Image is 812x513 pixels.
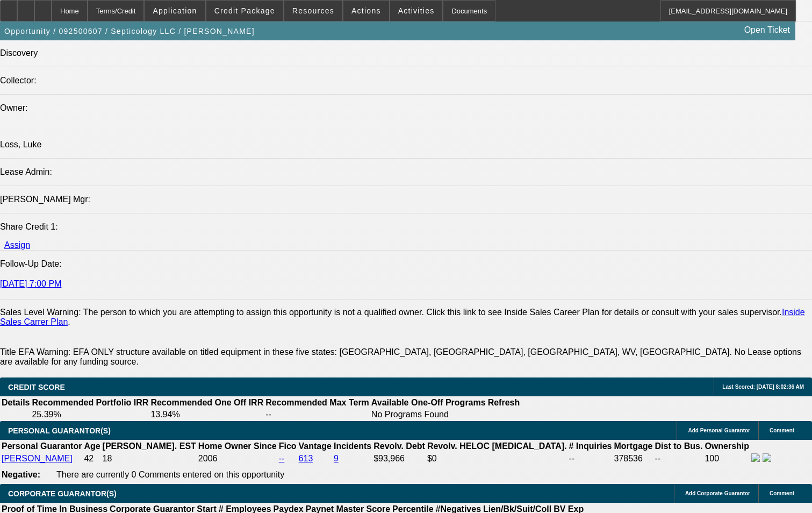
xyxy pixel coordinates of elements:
[145,1,205,21] button: Application
[279,441,297,451] b: Fico
[8,489,117,498] span: CORPORATE GUARANTOR(S)
[8,426,111,435] span: PERSONAL GUARANTOR(S)
[763,453,771,462] img: linkedin-icon.png
[770,490,794,496] span: Comment
[373,441,425,451] b: Revolv. Debt
[150,409,264,420] td: 13.94%
[299,454,313,463] a: 613
[8,383,65,391] span: CREDIT SCORE
[2,470,40,479] b: Negative:
[284,1,342,21] button: Resources
[4,240,30,250] a: Assign
[31,409,149,420] td: 25.39%
[198,441,277,451] b: Home Owner Since
[83,453,100,465] td: 42
[704,453,750,465] td: 100
[279,454,285,463] a: --
[265,409,370,420] td: --
[770,427,794,433] span: Comment
[153,6,197,15] span: Application
[214,6,275,15] span: Credit Package
[614,441,653,451] b: Mortgage
[371,409,486,420] td: No Programs Found
[31,397,149,408] th: Recommended Portfolio IRR
[150,397,264,408] th: Recommended One Off IRR
[103,441,196,451] b: [PERSON_NAME]. EST
[1,397,30,408] th: Details
[569,441,612,451] b: # Inquiries
[198,454,218,463] span: 2006
[4,27,255,35] span: Opportunity / 092500607 / Septicology LLC / [PERSON_NAME]
[655,441,703,451] b: Dist to Bus.
[568,453,612,465] td: --
[371,397,486,408] th: Available One-Off Programs
[398,6,435,15] span: Activities
[685,490,750,496] span: Add Corporate Guarantor
[334,454,339,463] a: 9
[427,441,567,451] b: Revolv. HELOC [MEDICAL_DATA].
[2,441,82,451] b: Personal Guarantor
[373,453,426,465] td: $93,966
[292,6,334,15] span: Resources
[265,397,370,408] th: Recommended Max Term
[334,441,371,451] b: Incidents
[56,470,284,479] span: There are currently 0 Comments entered on this opportunity
[390,1,443,21] button: Activities
[614,453,653,465] td: 378536
[84,441,100,451] b: Age
[206,1,283,21] button: Credit Package
[2,454,73,463] a: [PERSON_NAME]
[740,21,794,39] a: Open Ticket
[427,453,567,465] td: $0
[751,453,760,462] img: facebook-icon.png
[688,427,750,433] span: Add Personal Guarantor
[487,397,521,408] th: Refresh
[655,453,703,465] td: --
[343,1,389,21] button: Actions
[102,453,197,465] td: 18
[705,441,749,451] b: Ownership
[351,6,381,15] span: Actions
[722,384,804,390] span: Last Scored: [DATE] 8:02:36 AM
[299,441,332,451] b: Vantage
